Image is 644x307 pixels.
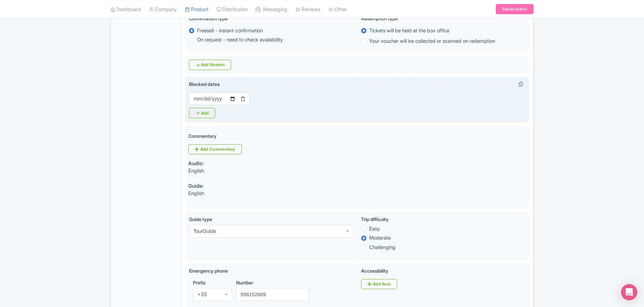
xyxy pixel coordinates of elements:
[236,280,253,285] span: Number
[189,60,231,70] a: Add Season
[189,81,220,87] span: Blocked dates
[197,291,207,298] div: +33
[197,27,263,35] label: Freesell - instant confirmation
[188,132,217,140] div: Commentary
[188,167,204,175] p: English
[361,279,397,289] a: Add Item
[188,190,204,197] p: English
[189,268,228,274] span: Emergency phone
[369,234,391,242] label: Moderate
[189,16,228,21] span: Confirmation type
[188,144,241,154] a: Add Commentary
[193,280,206,285] span: Prefix
[189,216,212,222] span: Guide type
[369,27,449,35] label: Tickets will be held at the box office
[189,108,215,118] a: Add
[496,4,534,14] a: Subscription
[369,225,380,233] label: Easy
[621,284,637,300] div: Open Intercom Messenger
[193,228,216,234] div: TourGuide
[361,268,388,274] span: Accessibility
[361,216,389,222] span: Trip difficulty
[188,183,203,189] span: Guide:
[369,244,395,251] label: Challenging
[197,36,283,44] label: On request - need to check availability
[361,16,398,21] span: Redemption type
[188,160,204,166] span: Audio:
[369,37,495,45] label: Your voucher will be collected or scanned on redemption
